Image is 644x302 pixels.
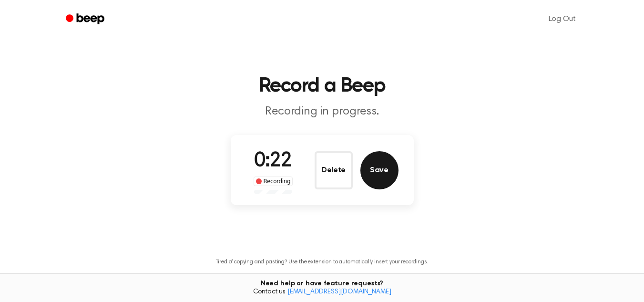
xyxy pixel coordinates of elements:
h1: Record a Beep [78,76,566,96]
span: Contact us [6,288,638,297]
a: Log Out [539,8,585,31]
p: Recording in progress. [139,104,505,120]
span: 0:22 [254,151,292,171]
button: Save Audio Record [360,151,399,189]
a: [EMAIL_ADDRESS][DOMAIN_NAME] [287,289,391,295]
button: Delete Audio Record [315,151,353,189]
p: Tired of copying and pasting? Use the extension to automatically insert your recordings. [216,259,429,266]
div: Recording [254,177,293,186]
a: Beep [59,10,113,29]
